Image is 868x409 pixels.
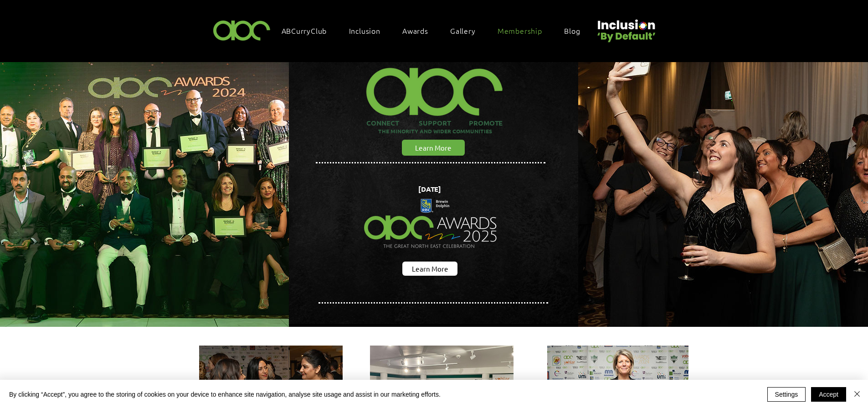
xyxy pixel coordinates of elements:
[811,387,846,402] button: Accept
[356,182,506,266] img: Northern Insights Double Pager Apr 2025.png
[415,143,452,152] span: Learn More
[282,26,327,36] span: ABCurryClub
[211,16,273,43] img: ABC-Logo-Blank-Background-01-01-2.png
[402,26,428,36] span: Awards
[564,26,580,36] span: Blog
[560,21,594,40] a: Blog
[344,21,394,40] div: Inclusion
[493,21,556,40] a: Membership
[402,262,457,276] a: Learn More
[450,26,476,36] span: Gallery
[594,12,657,43] img: Untitled design (22).png
[378,127,492,135] span: THE MINORITY AND WIDER COMMUNITIES
[289,62,579,324] img: abc background hero black.png
[398,21,442,40] div: Awards
[852,387,863,402] button: Close
[402,140,465,156] a: Learn More
[361,56,507,118] img: ABC-Logo-Blank-Background-01-01-2_edited.png
[418,184,441,194] span: [DATE]
[852,388,863,399] img: Close
[349,26,380,36] span: Inclusion
[366,118,503,127] span: CONNECT SUPPORT PROMOTE
[767,387,806,402] button: Settings
[498,26,542,36] span: Membership
[9,390,441,399] span: By clicking “Accept”, you agree to the storing of cookies on your device to enhance site navigati...
[412,264,448,273] span: Learn More
[446,21,489,40] a: Gallery
[277,21,594,40] nav: Site
[277,21,341,40] a: ABCurryClub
